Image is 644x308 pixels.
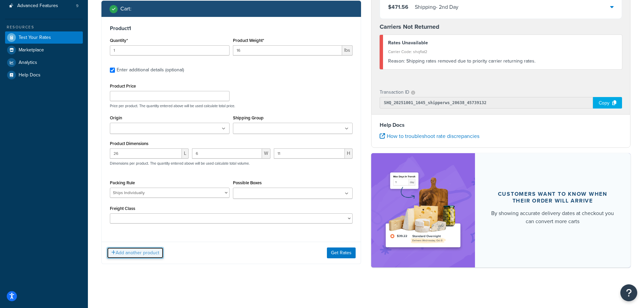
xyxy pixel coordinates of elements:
span: Reason: [388,57,405,65]
button: Get Rates [327,247,356,258]
span: Help Docs [19,72,41,78]
div: Rates Unavailable [388,38,617,48]
label: Possible Boxes [233,180,262,185]
label: Freight Class [110,206,135,211]
a: How to troubleshoot rate discrepancies [380,132,479,140]
p: Transaction ID [380,88,409,97]
button: Add another product [107,247,164,259]
h3: Product 1 [110,25,353,32]
label: Shipping Group [233,115,264,120]
label: Product Weight* [233,38,264,43]
img: feature-image-ddt-36eae7f7280da8017bfb280eaccd9c446f90b1fe08728e4019434db127062ab4.png [381,163,465,257]
div: Shipping rates removed due to priority carrier returning rates. [388,56,617,66]
input: 0 [110,45,230,55]
span: 9 [76,3,78,9]
p: Price per product. The quantity entered above will be used calculate total price. [108,103,354,108]
span: W [262,148,270,159]
input: Enter additional details (optional) [110,68,115,73]
span: Advanced Features [17,3,58,9]
label: Product Price [110,84,136,89]
label: Packing Rule [110,180,135,185]
span: Marketplace [19,47,44,53]
span: lbs [342,45,353,55]
button: Open Resource Center [620,284,637,301]
span: Test Your Rates [19,35,51,41]
a: Help Docs [5,69,83,81]
span: Analytics [19,60,37,66]
div: Customers want to know when their order will arrive [491,191,615,204]
span: $471.56 [388,3,408,11]
span: H [345,148,353,159]
div: Enter additional details (optional) [117,65,184,75]
div: Resources [5,24,83,30]
label: Quantity* [110,38,128,43]
span: L [182,148,189,159]
strong: Carriers Not Returned [380,22,439,31]
h2: Cart : [120,6,132,12]
div: Copy [593,97,622,109]
div: By showing accurate delivery dates at checkout you can convert more carts [491,209,615,226]
label: Origin [110,115,122,120]
a: Marketplace [5,44,83,56]
h4: Help Docs [380,121,622,129]
div: Shipping - 2nd Day [415,2,458,12]
label: Product Dimensions [110,141,148,146]
a: Analytics [5,56,83,69]
p: Dimensions per product. The quantity entered above will be used calculate total volume. [108,161,250,166]
a: Test Your Rates [5,31,83,44]
input: 0.00 [233,45,342,55]
div: Carrier Code: shqflat2 [388,47,617,56]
